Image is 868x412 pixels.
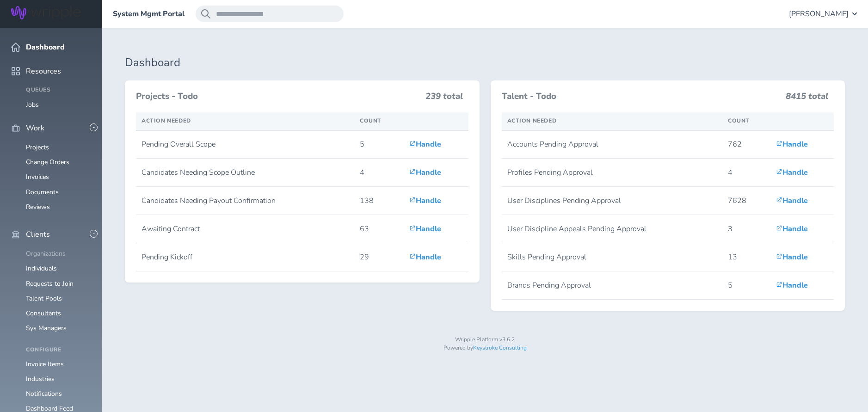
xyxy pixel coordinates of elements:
a: System Mgmt Portal [113,10,185,18]
a: Consultants [26,309,61,318]
a: Individuals [26,264,57,273]
a: Jobs [26,100,39,109]
h3: Projects - Todo [136,92,420,102]
td: 762 [722,130,770,159]
td: User Disciplines Pending Approval [502,187,723,215]
a: Invoice Items [26,360,64,369]
td: 4 [722,159,770,187]
td: 29 [354,243,404,271]
a: Notifications [26,389,62,398]
button: - [90,230,98,238]
h3: 8415 total [786,92,828,105]
span: Resources [26,67,61,75]
td: Accounts Pending Approval [502,130,723,159]
a: Invoices [26,172,49,181]
td: Brands Pending Approval [502,271,723,300]
span: [PERSON_NAME] [789,10,849,18]
td: Awaiting Contract [136,215,354,243]
a: Organizations [26,249,66,258]
a: Handle [776,196,808,206]
span: Action Needed [507,117,557,124]
a: Change Orders [26,158,69,166]
a: Handle [409,252,441,262]
a: Requests to Join [26,279,74,288]
a: Handle [776,139,808,149]
span: Work [26,124,44,132]
button: - [90,123,98,131]
td: Candidates Needing Payout Confirmation [136,187,354,215]
a: Sys Managers [26,324,67,332]
span: Count [360,117,382,124]
a: Talent Pools [26,294,62,303]
a: Handle [776,252,808,262]
span: Action Needed [142,117,191,124]
td: User Discipline Appeals Pending Approval [502,215,723,243]
td: 3 [722,215,770,243]
td: Profiles Pending Approval [502,159,723,187]
a: Documents [26,188,59,197]
td: 63 [354,215,404,243]
td: 5 [354,130,404,159]
img: Wripple [11,6,80,19]
a: Handle [776,280,808,290]
td: Pending Kickoff [136,243,354,271]
td: 7628 [722,187,770,215]
a: Handle [409,139,441,149]
td: 4 [354,159,404,187]
a: Keystroke Consulting [473,344,527,351]
a: Industries [26,375,55,383]
a: Reviews [26,203,50,211]
a: Handle [409,196,441,206]
span: Count [728,117,750,124]
button: [PERSON_NAME] [789,6,857,22]
p: Wripple Platform v3.6.2 [125,337,845,343]
td: Candidates Needing Scope Outline [136,159,354,187]
h3: Talent - Todo [502,92,781,102]
a: Handle [776,167,808,178]
p: Powered by [125,345,845,351]
a: Projects [26,143,49,152]
td: 13 [722,243,770,271]
td: 138 [354,187,404,215]
td: Skills Pending Approval [502,243,723,271]
td: 5 [722,271,770,300]
h4: Configure [26,347,91,353]
a: Handle [409,167,441,178]
span: Dashboard [26,43,65,51]
a: Handle [409,224,441,234]
h3: 239 total [425,92,463,105]
h1: Dashboard [125,56,845,69]
a: Handle [776,224,808,234]
h4: Queues [26,87,91,93]
span: Clients [26,230,50,239]
td: Pending Overall Scope [136,130,354,159]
